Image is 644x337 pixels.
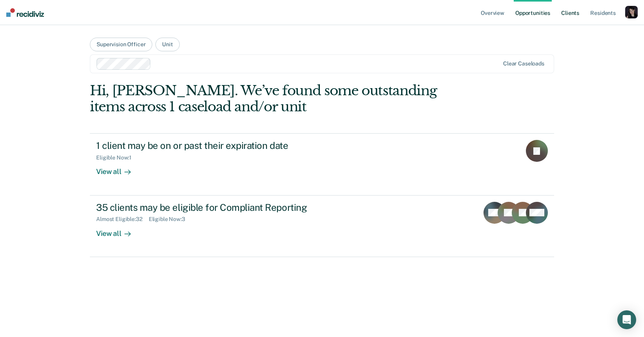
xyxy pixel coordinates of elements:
[90,133,554,195] a: 1 client may be on or past their expiration dateEligible Now:1View all
[6,8,44,17] img: Recidiviz
[503,60,544,67] div: Clear caseloads
[90,83,461,115] div: Hi, [PERSON_NAME]. We’ve found some outstanding items across 1 caseload and/or unit
[155,38,179,51] button: Unit
[149,216,192,223] div: Eligible Now : 3
[96,223,140,238] div: View all
[96,202,372,213] div: 35 clients may be eligible for Compliant Reporting
[96,216,149,223] div: Almost Eligible : 32
[96,161,140,176] div: View all
[90,38,152,51] button: Supervision Officer
[96,154,138,161] div: Eligible Now : 1
[96,140,372,151] div: 1 client may be on or past their expiration date
[617,310,636,329] div: Open Intercom Messenger
[90,196,554,257] a: 35 clients may be eligible for Compliant ReportingAlmost Eligible:32Eligible Now:3View all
